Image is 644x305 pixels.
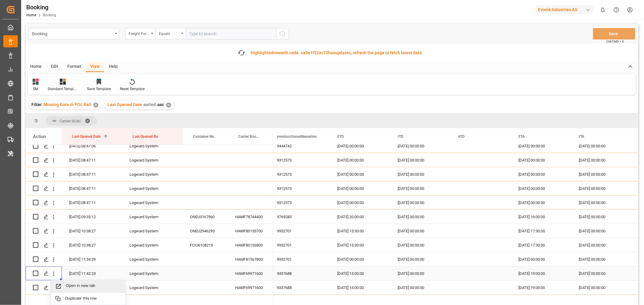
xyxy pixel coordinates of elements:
[572,266,632,280] div: [DATE] 00:00:00
[511,139,572,153] div: [DATE] 00:00:00
[270,210,330,224] div: 9769283
[511,238,572,252] div: [DATE] 17:30:00
[26,139,273,153] div: Press SPACE to select this row.
[32,30,113,37] div: Booking
[593,28,635,39] button: Save
[270,281,330,294] div: 9337688
[251,50,423,56] div: Highlighted with code: updates, refresh the page to fetch latest data.
[62,181,122,195] div: [DATE] 08:47:11
[458,134,465,139] span: ATD
[93,102,98,108] div: ✕
[610,3,623,17] button: Help Center
[122,196,183,209] div: Logward System
[166,102,171,108] div: ✕
[330,281,390,294] div: [DATE] 15:00:00
[228,252,273,266] div: HAMF81567800
[572,153,632,167] div: [DATE] 00:00:00
[59,119,81,123] span: Carrier SCAC
[62,167,122,181] div: [DATE] 08:47:11
[572,281,632,294] div: [DATE] 00:00:00
[511,196,572,209] div: [DATE] 00:00:00
[62,196,122,209] div: [DATE] 08:47:11
[122,139,183,153] div: Logward System
[511,181,572,195] div: [DATE] 00:00:00
[157,102,164,107] span: asc
[270,196,330,209] div: 9312573
[330,196,390,209] div: [DATE] 00:00:00
[330,139,390,153] div: [DATE] 00:00:00
[390,210,451,224] div: [DATE] 00:00:00
[390,238,451,252] div: [DATE] 00:00:00
[390,224,451,238] div: [DATE] 00:00:00
[398,134,403,139] span: ITD
[143,102,156,107] span: sorted
[337,134,344,139] span: ETD
[122,181,183,195] div: Logward System
[390,266,451,280] div: [DATE] 00:00:00
[183,210,228,224] div: ONEU3167960
[511,210,572,224] div: [DATE] 16:00:00
[26,196,273,210] div: Press SPACE to select this row.
[183,224,228,238] div: ONEU2946293
[120,86,145,92] div: Reset Template
[26,62,46,72] div: Home
[26,210,273,224] div: Press SPACE to select this row.
[270,167,330,181] div: 9312573
[26,224,273,238] div: Press SPACE to select this row.
[572,210,632,224] div: [DATE] 00:00:00
[62,224,122,238] div: [DATE] 10:38:27
[122,266,183,280] div: Logward System
[133,134,158,139] span: Last Opened By
[72,134,101,139] span: Last Opened Date
[572,196,632,209] div: [DATE] 00:00:00
[122,210,183,224] div: Logward System
[29,28,119,39] button: open menu
[511,281,572,294] div: [DATE] 19:00:00
[62,238,122,252] div: [DATE] 10:38:27
[330,238,390,252] div: [DATE] 15:30:00
[390,139,451,153] div: [DATE] 00:00:00
[606,39,624,44] span: Ctrl/CMD + S
[155,28,186,39] button: open menu
[330,224,390,238] div: [DATE] 15:30:00
[26,238,273,252] div: Press SPACE to select this row.
[518,134,525,139] span: ETA
[193,134,215,139] span: Container No.
[87,86,111,92] div: Save Template
[328,50,335,55] span: has
[228,266,273,280] div: HAMF69971600
[572,224,632,238] div: [DATE] 00:00:00
[572,252,632,266] div: [DATE] 00:00:00
[511,153,572,167] div: [DATE] 00:00:00
[26,3,56,12] div: Booking
[183,238,228,252] div: FCIU6108219
[122,281,183,294] div: Logward System
[122,153,183,167] div: Logward System
[301,50,328,55] span: ca5e1f52ac72
[511,252,572,266] div: [DATE] 00:00:00
[572,139,632,153] div: [DATE] 00:00:00
[228,281,273,294] div: HAMF69971600
[26,181,273,196] div: Press SPACE to select this row.
[270,238,330,252] div: 9952701
[579,134,584,139] span: ITA
[572,238,632,252] div: [DATE] 00:00:00
[122,252,183,266] div: Logward System
[62,266,122,280] div: [DATE] 11:42:23
[63,62,86,72] div: Format
[596,3,610,17] button: show 0 new notifications
[390,196,451,209] div: [DATE] 00:00:00
[330,266,390,280] div: [DATE] 15:00:00
[62,252,122,266] div: [DATE] 11:34:29
[536,5,594,14] div: Evonik Industries AG
[238,134,261,139] span: Carrier Booking No.
[125,28,155,39] button: open menu
[26,252,273,266] div: Press SPACE to select this row.
[26,167,273,181] div: Press SPACE to select this row.
[390,153,451,167] div: [DATE] 00:00:00
[572,181,632,195] div: [DATE] 00:00:00
[273,50,280,55] span: row
[330,153,390,167] div: [DATE] 00:00:00
[26,153,273,167] div: Press SPACE to select this row.
[33,134,46,139] div: Action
